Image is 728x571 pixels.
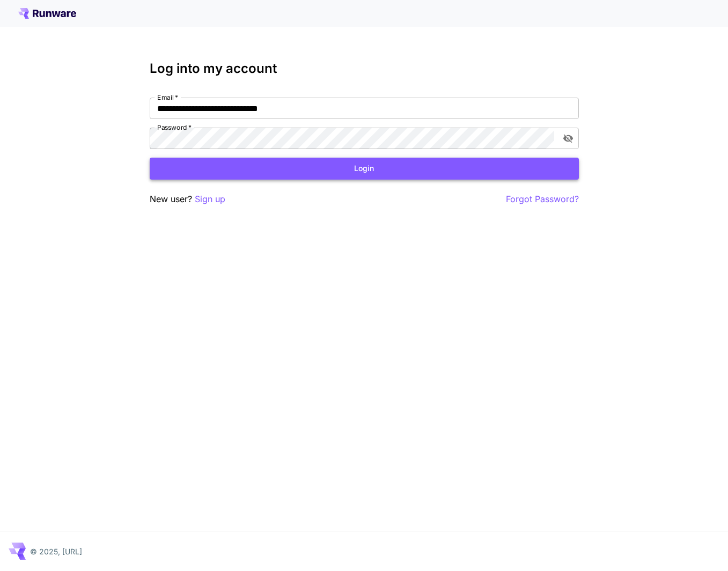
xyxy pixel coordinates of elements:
label: Email [157,93,178,102]
button: Login [150,158,579,180]
button: Sign up [195,192,225,206]
button: toggle password visibility [558,129,578,148]
p: New user? [150,192,225,206]
h3: Log into my account [150,61,579,76]
p: © 2025, [URL] [30,546,82,557]
button: Forgot Password? [506,192,579,206]
label: Password [157,123,192,132]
